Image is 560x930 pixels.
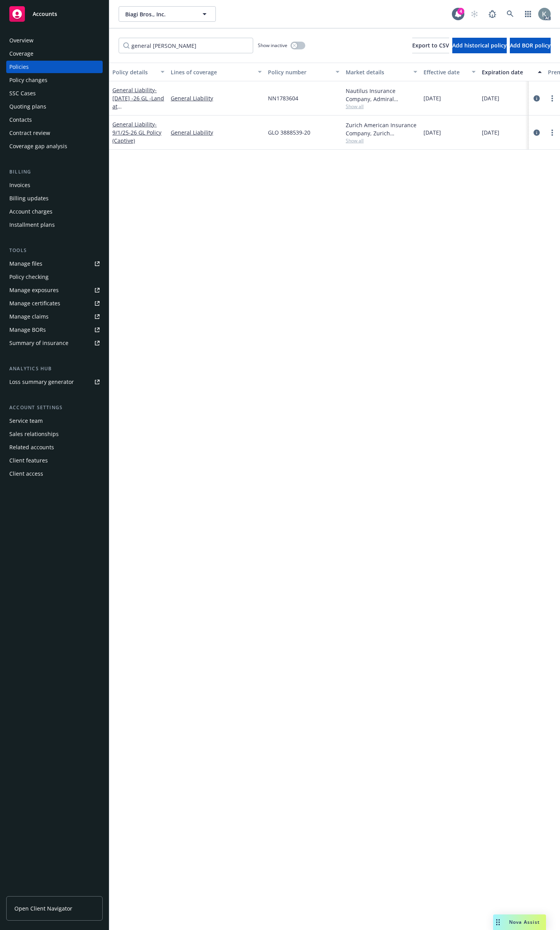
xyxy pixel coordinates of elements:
[9,376,74,388] div: Loss summary generator
[346,68,409,76] div: Market details
[6,168,103,176] div: Billing
[268,68,331,76] div: Policy number
[9,219,55,231] div: Installment plans
[9,454,48,467] div: Client features
[6,257,103,270] a: Manage files
[6,376,103,388] a: Loss summary generator
[33,11,57,17] span: Accounts
[346,103,417,110] span: Show all
[9,34,33,47] div: Overview
[171,68,253,76] div: Lines of coverage
[6,127,103,139] a: Contract review
[538,8,551,20] img: photo
[9,61,29,73] div: Policies
[9,310,49,323] div: Manage claims
[268,128,310,137] span: GLO 3888539-20
[9,415,43,427] div: Service team
[9,257,42,270] div: Manage files
[452,42,507,49] span: Add historical policy
[6,415,103,427] a: Service team
[6,271,103,283] a: Policy checking
[6,468,103,480] a: Client access
[532,94,541,103] a: circleInformation
[109,63,168,81] button: Policy details
[168,63,265,81] button: Lines of coverage
[6,74,103,86] a: Policy changes
[6,114,103,126] a: Contacts
[112,86,164,126] span: - [DATE] -26 GL -Land at [STREET_ADDRESS][PERSON_NAME]
[9,441,54,454] div: Related accounts
[9,179,30,191] div: Invoices
[9,428,59,440] div: Sales relationships
[9,284,59,296] div: Manage exposures
[9,271,49,283] div: Policy checking
[457,7,464,14] div: 4
[346,137,417,144] span: Show all
[171,94,262,102] a: General Liability
[9,114,32,126] div: Contacts
[6,3,103,25] a: Accounts
[268,94,298,102] span: NN1783604
[6,61,103,73] a: Policies
[346,121,417,137] div: Zurich American Insurance Company, Zurich Insurance Group, Artex risk
[6,205,103,218] a: Account charges
[6,404,103,412] div: Account settings
[9,100,46,113] div: Quoting plans
[6,324,103,336] a: Manage BORs
[346,87,417,103] div: Nautilus Insurance Company, Admiral Insurance Group ([PERSON_NAME] Corporation), [GEOGRAPHIC_DATA]
[343,63,420,81] button: Market details
[9,324,46,336] div: Manage BORs
[548,128,557,137] a: more
[6,87,103,100] a: SSC Cases
[423,68,467,76] div: Effective date
[265,63,343,81] button: Policy number
[6,219,103,231] a: Installment plans
[6,454,103,467] a: Client features
[6,310,103,323] a: Manage claims
[452,38,507,53] button: Add historical policy
[510,38,551,53] button: Add BOR policy
[171,128,262,137] a: General Liability
[9,140,67,152] div: Coverage gap analysis
[482,128,499,137] span: [DATE]
[9,192,49,205] div: Billing updates
[423,94,441,102] span: [DATE]
[6,47,103,60] a: Coverage
[6,192,103,205] a: Billing updates
[423,128,441,137] span: [DATE]
[112,121,161,144] a: General Liability
[485,6,500,22] a: Report a Bug
[6,140,103,152] a: Coverage gap analysis
[420,63,479,81] button: Effective date
[9,47,33,60] div: Coverage
[532,128,541,137] a: circleInformation
[412,38,449,53] button: Export to CSV
[493,914,546,930] button: Nova Assist
[467,6,482,22] a: Start snowing
[479,63,545,81] button: Expiration date
[482,94,499,102] span: [DATE]
[119,38,253,53] input: Filter by keyword...
[509,919,540,925] span: Nova Assist
[6,297,103,310] a: Manage certificates
[6,284,103,296] a: Manage exposures
[510,42,551,49] span: Add BOR policy
[9,127,50,139] div: Contract review
[9,74,47,86] div: Policy changes
[6,179,103,191] a: Invoices
[482,68,533,76] div: Expiration date
[493,914,503,930] div: Drag to move
[502,6,518,22] a: Search
[9,337,68,349] div: Summary of insurance
[112,121,161,144] span: - 9/1/25-26 GL Policy (Captive)
[258,42,287,49] span: Show inactive
[125,10,192,18] span: Biagi Bros., Inc.
[6,441,103,454] a: Related accounts
[6,100,103,113] a: Quoting plans
[119,6,216,22] button: Biagi Bros., Inc.
[6,337,103,349] a: Summary of insurance
[412,42,449,49] span: Export to CSV
[6,34,103,47] a: Overview
[520,6,536,22] a: Switch app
